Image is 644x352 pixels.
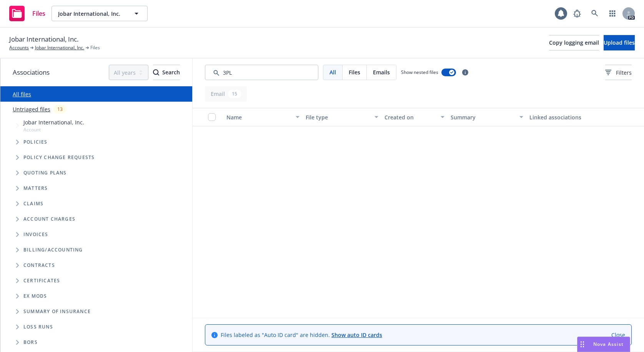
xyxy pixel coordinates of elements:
div: Created on [384,113,436,121]
button: Created on [381,108,447,126]
a: Files [6,3,48,24]
button: Linked associations [526,108,606,126]
a: Jobar International, Inc. [35,44,84,51]
span: Loss Runs [23,325,53,329]
span: Invoices [23,232,48,237]
a: Report a Bug [569,6,585,21]
span: Claims [23,201,43,206]
span: Contracts [23,263,55,268]
span: Account [23,126,84,133]
svg: Search [153,69,159,75]
span: Certificates [23,278,60,283]
button: Upload files [604,35,635,50]
span: All [329,68,336,76]
div: Name [226,113,291,121]
button: File type [303,108,382,126]
a: Untriaged files [13,105,50,113]
input: Search by keyword... [205,65,318,80]
a: Accounts [9,44,29,51]
span: Upload files [604,39,635,46]
span: Emails [373,68,390,76]
div: 13 [53,105,67,114]
span: BORs [23,340,38,345]
button: Filters [605,65,632,80]
a: Close [611,331,625,339]
span: Jobar International, Inc. [9,34,78,44]
span: Files [32,10,45,17]
span: Account charges [23,217,75,221]
input: Select all [208,113,216,121]
button: Summary [448,108,527,126]
span: Filters [605,69,632,77]
span: Associations [13,67,50,77]
span: Billing/Accounting [23,248,83,252]
button: Nova Assist [577,337,630,352]
span: Jobar International, Inc. [58,10,125,18]
a: Show auto ID cards [331,331,382,339]
div: Folder Tree Example [0,242,192,350]
div: Tree Example [0,117,192,242]
span: Policy change requests [23,155,95,160]
button: SearchSearch [153,65,180,80]
span: Policies [23,140,48,144]
span: Summary of insurance [23,309,91,314]
a: All files [13,91,31,98]
span: Files [349,68,360,76]
a: Switch app [605,6,620,21]
span: Files [90,44,100,51]
span: Nova Assist [593,341,624,347]
span: Matters [23,186,48,191]
span: Filters [616,69,632,77]
div: Drag to move [577,337,587,352]
span: Jobar International, Inc. [23,118,84,126]
button: Copy logging email [549,35,599,50]
div: Summary [451,113,515,121]
div: Linked associations [529,113,602,121]
button: Jobar International, Inc. [52,6,148,21]
span: Copy logging email [549,39,599,46]
button: Name [223,108,303,126]
div: Search [153,65,180,80]
span: Quoting plans [23,171,67,175]
span: Files labeled as "Auto ID card" are hidden. [221,331,382,339]
a: Search [587,6,602,21]
div: File type [306,113,370,121]
span: Ex Mods [23,294,47,298]
span: Show nested files [401,69,438,75]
